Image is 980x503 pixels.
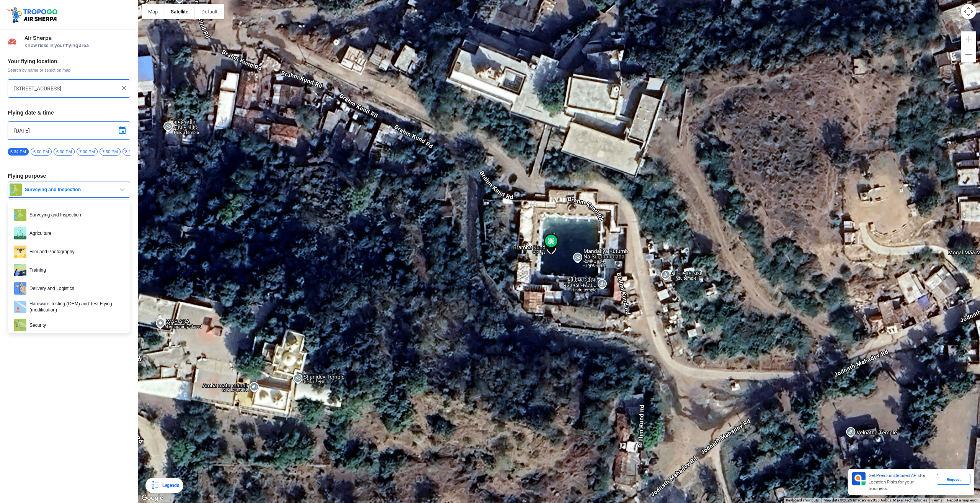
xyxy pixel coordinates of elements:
[120,84,128,92] img: ic_close.png
[54,148,75,156] span: 6:30 PM
[14,227,26,239] img: agri.png
[8,148,29,156] span: 5:34 PM
[786,498,819,503] button: Keyboard shortcuts
[8,173,130,179] h3: Flying purpose
[122,148,144,156] span: 8:00 PM
[100,148,121,156] span: 7:30 PM
[852,472,866,485] img: Premium APIs
[24,35,130,41] span: Air Sherpa
[8,110,130,115] h3: Flying date & time
[77,148,98,156] span: 7:00 PM
[26,246,124,258] span: Film and Photography
[8,59,130,64] h3: Your flying location
[937,474,970,485] div: Request
[6,6,60,23] img: ic_tgdronemaps.svg
[14,246,26,258] img: film.png
[26,227,124,239] span: Agriculture
[14,84,118,93] input: Search your flying location
[26,301,124,313] span: Hardware Testing (OEM) and Test Flying (modification)
[932,498,942,502] a: Terms
[14,126,124,135] input: Select Date
[26,282,124,295] span: Delivery and Logistics
[823,498,927,502] span: Map data ©2025 Imagery ©2025 Airbus, Maxar Technologies
[961,4,976,19] button: Map camera controls
[26,264,124,276] span: Training
[8,37,17,46] img: Risk Scores
[14,209,26,221] img: survey.png
[866,472,937,492] div: for Location Risks for your business.
[140,493,165,503] a: Open this area in Google Maps (opens a new window)
[947,498,978,502] a: Report a map error
[31,148,52,156] span: 6:00 PM
[961,31,976,47] button: Zoom in
[14,264,26,276] img: training.png
[14,301,26,313] img: ic_hardwaretesting.png
[14,319,26,331] img: security.png
[8,199,130,333] ul: Surveying and Inspection
[869,473,920,478] span: Get Premium Detailed APIs
[150,481,159,490] img: Legends
[8,67,130,73] span: Search by name or select on map
[24,43,130,49] span: Know risks in your flying area
[961,47,976,62] button: Zoom out
[142,4,164,19] button: Show street map
[14,282,26,295] img: delivery.png
[164,4,195,19] button: Show satellite imagery
[10,184,22,196] img: survey.png
[140,493,165,503] img: Google
[159,481,179,490] div: Legends
[26,209,124,221] span: Surveying and Inspection
[22,187,118,193] span: Surveying and Inspection
[26,319,124,331] span: Security
[8,182,130,198] button: Surveying and Inspection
